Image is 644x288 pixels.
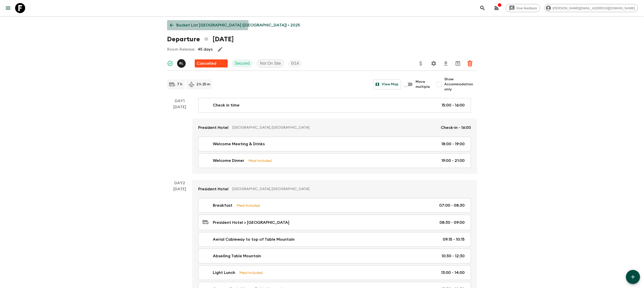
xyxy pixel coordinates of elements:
div: Trip Fill [288,59,302,67]
p: Not On Site [260,60,281,66]
button: View Map [373,79,401,89]
p: Check in time [213,102,239,108]
p: Meal Included [236,203,260,208]
p: Check-in - 16:00 [441,125,471,131]
a: Give feedback [506,4,540,12]
a: Welcome DinnerMeal Included19:00 - 21:00 [198,153,471,168]
p: Bucket List [GEOGRAPHIC_DATA] ([GEOGRAPHIC_DATA]) • 2025 [176,22,300,28]
p: 19:00 - 21:00 [441,158,465,164]
button: Update Price, Early Bird Discount and Costs [416,58,426,68]
p: Cancelled [197,60,216,66]
a: Abseiling Table Mountain10:30 - 12:30 [198,249,471,263]
a: BreakfastMeal Included07:00 - 08:30 [198,198,471,213]
span: Move multiple [416,79,430,89]
a: President Hotel[GEOGRAPHIC_DATA], [GEOGRAPHIC_DATA] [192,180,477,198]
p: Abseiling Table Mountain [213,253,261,259]
p: 15:00 - 16:00 [441,102,465,108]
p: 0 / 14 [291,60,299,66]
p: 45 days [197,46,213,52]
button: menu [3,3,13,13]
p: President Hotel [198,186,228,192]
p: Secured [235,60,250,66]
div: [DATE] [173,104,186,174]
span: [PERSON_NAME][EMAIL_ADDRESS][DOMAIN_NAME] [550,6,638,10]
a: Light LunchMeal Included13:00 - 14:00 [198,265,471,280]
a: Welcome Meeting & Drinks18:00 - 19:00 [198,137,471,151]
p: [GEOGRAPHIC_DATA], [GEOGRAPHIC_DATA] [232,187,467,192]
div: Secured [232,59,253,67]
p: Meal Included [239,270,263,275]
p: Room Release: [167,46,195,52]
div: Flash Pack cancellation [195,59,228,67]
p: Meal Included [248,158,272,163]
a: President Hotel[GEOGRAPHIC_DATA], [GEOGRAPHIC_DATA]Check-in - 16:00 [192,119,477,137]
span: Show Accommodation only [444,77,477,92]
p: 10:30 - 12:30 [441,253,465,259]
p: 08:30 - 09:00 [439,220,465,226]
p: R L [179,61,183,65]
p: President Hotel > [GEOGRAPHIC_DATA] [213,220,289,226]
p: 2 h 25 m [196,82,210,87]
p: 13:00 - 14:00 [441,270,465,276]
p: [GEOGRAPHIC_DATA], [GEOGRAPHIC_DATA] [232,125,437,130]
p: 09:15 - 10:15 [443,236,465,242]
button: Delete [465,58,475,68]
p: Welcome Dinner [213,158,244,164]
div: [PERSON_NAME][EMAIL_ADDRESS][DOMAIN_NAME] [544,4,638,12]
p: Breakfast [213,202,232,208]
button: Download CSV [441,58,451,68]
p: 7 h [177,82,182,87]
a: Aerial Cableway to top of Table Mountain09:15 - 10:15 [198,232,471,247]
p: Light Lunch [213,270,235,276]
button: Archive (Completed, Cancelled or Unsynced Departures only) [453,58,463,68]
span: Give feedback [513,6,540,10]
p: 18:00 - 19:00 [441,141,465,147]
a: Check in time15:00 - 16:00 [198,98,471,113]
p: Day 2 [167,180,192,186]
p: Aerial Cableway to top of Table Mountain [213,236,295,242]
button: search adventures [477,3,488,13]
p: Welcome Meeting & Drinks [213,141,265,147]
a: Bucket List [GEOGRAPHIC_DATA] ([GEOGRAPHIC_DATA]) • 2025 [167,20,303,30]
span: Rabata Legend Mpatamali [177,61,187,65]
button: RL [177,59,187,68]
button: Settings [429,58,439,68]
svg: Synced Successfully [167,60,173,66]
h1: Departure [DATE] [167,34,234,44]
p: 07:00 - 08:30 [439,202,465,208]
p: President Hotel [198,125,228,131]
a: President Hotel > [GEOGRAPHIC_DATA]08:30 - 09:00 [198,215,471,230]
div: Not On Site [257,59,284,67]
p: Day 1 [167,98,192,104]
